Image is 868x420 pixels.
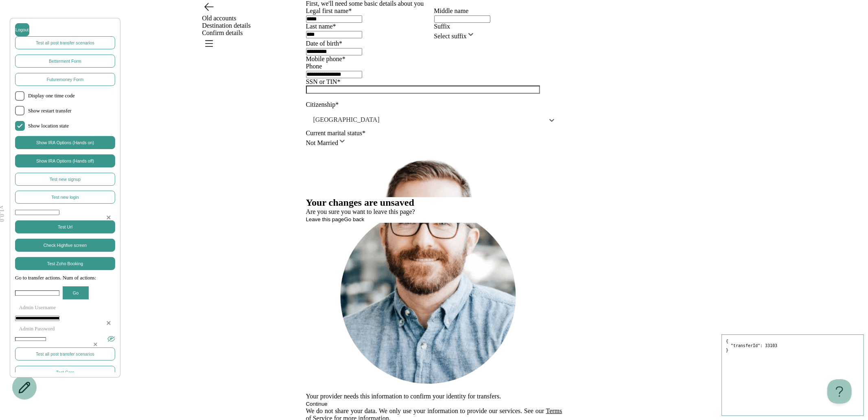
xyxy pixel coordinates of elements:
[344,216,365,222] button: Go back
[306,216,344,222] button: Leave this page
[306,197,562,208] h2: Your changes are unsaved
[306,208,562,215] div: Are you sure you want to leave this page?
[827,379,852,404] iframe: Toggle Customer Support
